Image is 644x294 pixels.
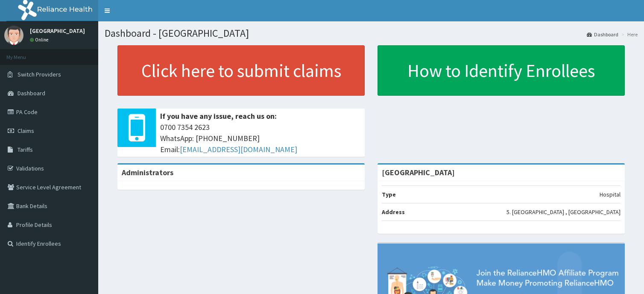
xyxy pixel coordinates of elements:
a: Click here to submit claims [117,45,365,96]
img: User Image [4,26,23,45]
strong: [GEOGRAPHIC_DATA] [382,168,455,177]
span: Dashboard [18,89,45,97]
p: Hospital [600,190,621,199]
span: Claims [18,127,34,135]
a: [EMAIL_ADDRESS][DOMAIN_NAME] [180,144,297,154]
b: Address [382,208,405,216]
span: Switch Providers [18,71,61,78]
b: If you have any issue, reach us on: [160,111,277,121]
h1: Dashboard - [GEOGRAPHIC_DATA] [105,28,638,39]
b: Administrators [122,168,173,177]
a: Dashboard [587,31,618,38]
p: [GEOGRAPHIC_DATA] [30,28,85,34]
span: 0700 7354 2623 WhatsApp: [PHONE_NUMBER] Email: [160,122,360,155]
p: 5. [GEOGRAPHIC_DATA] , [GEOGRAPHIC_DATA] [506,208,621,216]
span: Tariffs [18,146,33,153]
li: Here [619,31,638,38]
a: How to Identify Enrollees [378,45,625,96]
b: Type [382,191,396,198]
a: Online [30,37,50,43]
